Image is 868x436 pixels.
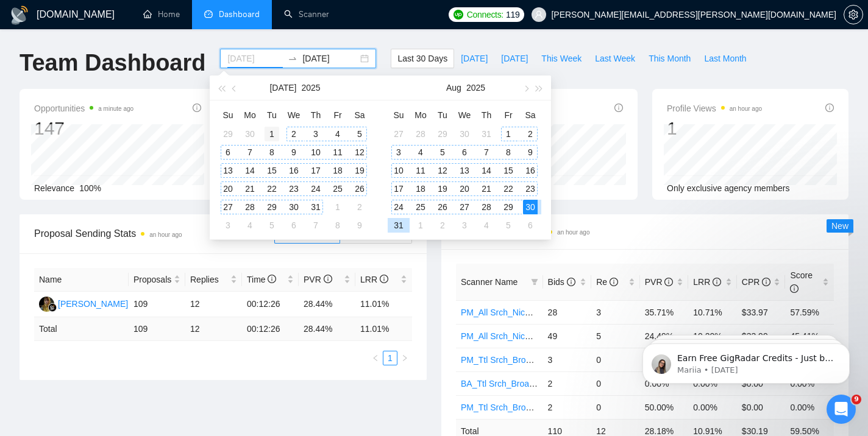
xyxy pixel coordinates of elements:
td: 2025-07-20 [217,180,239,198]
td: 2025-09-03 [454,216,475,234]
div: 31 [308,200,323,214]
div: 29 [435,127,450,141]
a: PM_All Srch_Niche_Cnst [461,308,557,317]
td: 2025-07-31 [305,198,327,216]
td: 2025-08-17 [388,180,410,198]
a: NK[PERSON_NAME] [39,298,128,308]
div: 19 [435,181,450,196]
td: 2025-08-07 [305,216,327,234]
td: Total [34,317,129,341]
th: Th [475,105,497,125]
td: 2025-07-12 [349,143,371,161]
span: PVR [645,277,674,287]
button: Last Month [697,49,753,68]
div: 3 [308,127,323,141]
div: 1 [413,218,428,233]
li: 1 [383,351,397,365]
span: LRR [360,275,388,284]
div: 24 [391,200,406,214]
td: 2025-07-06 [217,143,239,161]
span: Only exclusive agency members [667,183,790,193]
td: 2025-08-26 [432,198,454,216]
a: PM_Ttl Srch_Broad_Dynmc_70+ [461,403,586,412]
div: 6 [286,218,301,233]
td: 2025-07-01 [261,125,283,143]
a: 1 [383,351,397,365]
th: Tu [261,105,283,125]
div: 4 [330,127,345,141]
span: Bids [548,277,575,287]
div: 19 [352,163,367,178]
td: 2025-09-06 [519,216,541,234]
div: 1 [667,117,762,140]
td: 2025-08-04 [410,143,432,161]
td: 2025-06-29 [217,125,239,143]
div: 4 [413,145,428,160]
span: info-circle [193,104,201,112]
div: 5 [265,218,279,233]
td: 2025-08-27 [454,198,475,216]
td: 5 [591,324,640,348]
span: info-circle [790,284,799,293]
p: Message from Mariia, sent 5w ago [53,47,210,58]
div: 9 [523,145,538,160]
div: 31 [391,218,406,233]
div: 17 [308,163,323,178]
span: info-circle [324,275,332,283]
a: searchScanner [284,9,329,19]
img: Profile image for Mariia [27,37,47,56]
span: Relevance [34,183,74,193]
span: info-circle [825,104,834,112]
td: 2025-08-13 [454,161,475,180]
div: 25 [330,181,345,196]
div: [PERSON_NAME] [58,297,128,311]
td: 49 [543,324,592,348]
td: 11.01% [355,292,412,317]
div: 28 [479,200,494,214]
td: 3 [591,300,640,324]
div: 18 [330,163,345,178]
td: 2025-07-22 [261,180,283,198]
th: Th [305,105,327,125]
td: 2025-09-04 [475,216,497,234]
a: PM_All Srch_Niche_Dynmc_35-70 [461,331,592,341]
div: 20 [457,181,472,196]
span: CPR [742,277,770,287]
td: 2025-08-08 [497,143,519,161]
td: 2025-07-17 [305,161,327,180]
td: 2025-07-08 [261,143,283,161]
span: New [831,221,848,231]
div: 5 [501,218,516,233]
a: PM_Ttl Srch_Broad_Dynmc_35-70 [461,355,593,365]
div: 13 [457,163,472,178]
div: 24 [308,181,323,196]
iframe: Intercom live chat [827,395,856,424]
button: 2025 [301,76,320,100]
span: user [535,10,543,19]
div: 30 [243,127,257,141]
div: 15 [265,163,279,178]
td: 2025-07-29 [261,198,283,216]
td: 2025-07-27 [388,125,410,143]
div: 14 [243,163,257,178]
div: 5 [352,127,367,141]
td: 28.44 % [299,317,355,341]
span: to [288,54,297,63]
button: This Month [642,49,697,68]
div: 1 [265,127,279,141]
td: 00:12:26 [242,317,299,341]
span: Last 30 Days [397,52,447,65]
button: Last Week [588,49,642,68]
th: We [454,105,475,125]
span: This Month [649,52,691,65]
span: PVR [304,275,332,284]
span: setting [844,10,863,19]
td: 35.71% [640,300,689,324]
div: 4 [243,218,257,233]
div: 29 [265,200,279,214]
span: Proposals [133,273,171,286]
div: 20 [221,181,235,196]
td: 2025-06-30 [239,125,261,143]
td: 2025-09-05 [497,216,519,234]
td: 2025-08-04 [239,216,261,234]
